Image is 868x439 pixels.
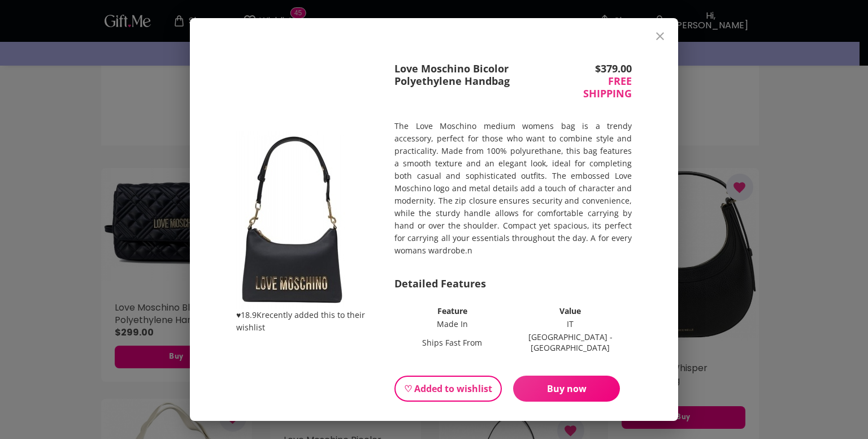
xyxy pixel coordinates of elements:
p: $ 379.00 [561,62,632,75]
td: Made In [396,318,509,330]
p: The Love Moschino medium womens bag is a trendy accessory, perfect for those who want to combine ... [394,120,632,257]
p: FREE SHIPPING [561,75,632,100]
button: close [646,23,674,50]
p: ♥ 18.9K recently added this to their wishlist [236,309,394,334]
span: ♡ Added to wishlist [404,382,492,395]
th: Value [510,305,631,317]
td: Ships Fast From [396,331,509,354]
p: Detailed Features [394,277,632,290]
img: product image [236,131,348,309]
p: Love Moschino Bicolor Polyethylene Handbag [394,62,561,87]
button: Buy now [513,376,620,402]
td: IT [510,318,631,330]
span: Buy now [513,382,620,395]
button: ♡ Added to wishlist [394,376,502,402]
th: Feature [396,305,509,317]
td: [GEOGRAPHIC_DATA] - [GEOGRAPHIC_DATA] [510,331,631,354]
